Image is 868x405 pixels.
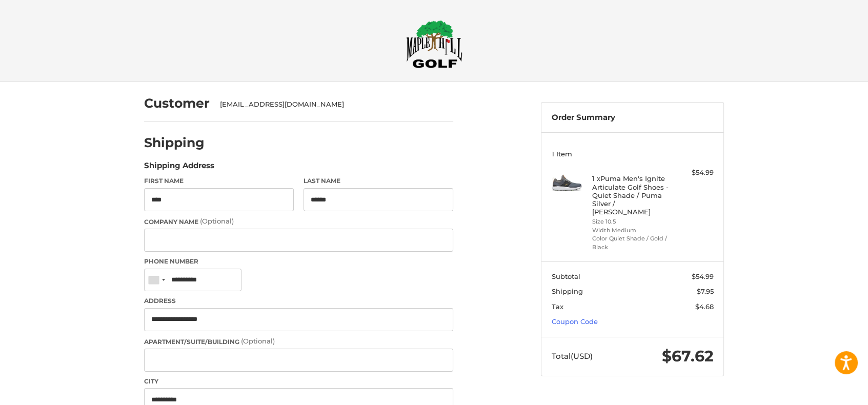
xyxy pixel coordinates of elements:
[552,150,714,158] h3: 1 Item
[552,272,580,280] span: Subtotal
[552,113,714,123] h3: Order Summary
[200,217,234,225] small: (Optional)
[692,272,714,280] span: $54.99
[697,287,714,295] span: $7.95
[552,351,593,361] span: Total (USD)
[662,347,714,366] span: $67.62
[144,377,453,386] label: City
[144,95,210,111] h2: Customer
[552,287,583,295] span: Shipping
[552,302,563,311] span: Tax
[144,160,214,176] legend: Shipping Address
[241,337,275,345] small: (Optional)
[304,176,453,186] label: Last Name
[592,174,671,216] h4: 1 x Puma Men's Ignite Articulate Golf Shoes - Quiet Shade / Puma Silver / [PERSON_NAME]
[144,135,205,151] h2: Shipping
[220,99,443,110] div: [EMAIL_ADDRESS][DOMAIN_NAME]
[695,302,714,311] span: $4.68
[592,234,671,251] li: Color Quiet Shade / Gold / Black
[144,336,453,347] label: Apartment/Suite/Building
[144,257,453,266] label: Phone Number
[144,296,453,306] label: Address
[406,20,462,68] img: Maple Hill Golf
[144,176,294,186] label: First Name
[552,317,598,326] a: Coupon Code
[592,226,671,235] li: Width Medium
[592,217,671,226] li: Size 10.5
[144,216,453,227] label: Company Name
[673,168,714,178] div: $54.99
